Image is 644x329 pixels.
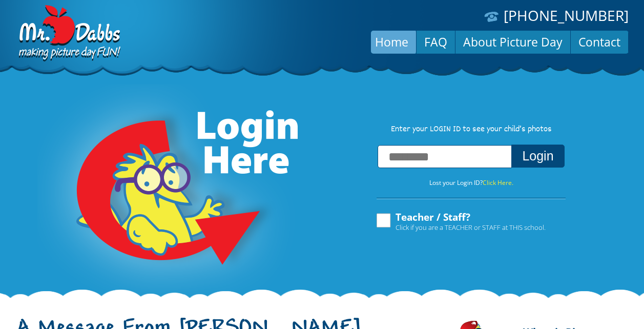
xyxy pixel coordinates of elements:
a: FAQ [417,30,455,54]
label: Teacher / Staff? [375,212,546,231]
img: Dabbs Company [15,5,122,62]
p: Lost your Login ID? [366,177,576,189]
a: Click Here. [483,178,513,187]
span: Click if you are a TEACHER or STAFF at THIS school. [396,222,546,232]
p: Enter your LOGIN ID to see your child’s photos [366,124,576,135]
a: Contact [571,30,628,54]
img: Login Here [37,84,300,299]
a: About Picture Day [455,30,570,54]
button: Login [511,145,564,168]
a: [PHONE_NUMBER] [504,6,629,25]
a: Home [367,30,416,54]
